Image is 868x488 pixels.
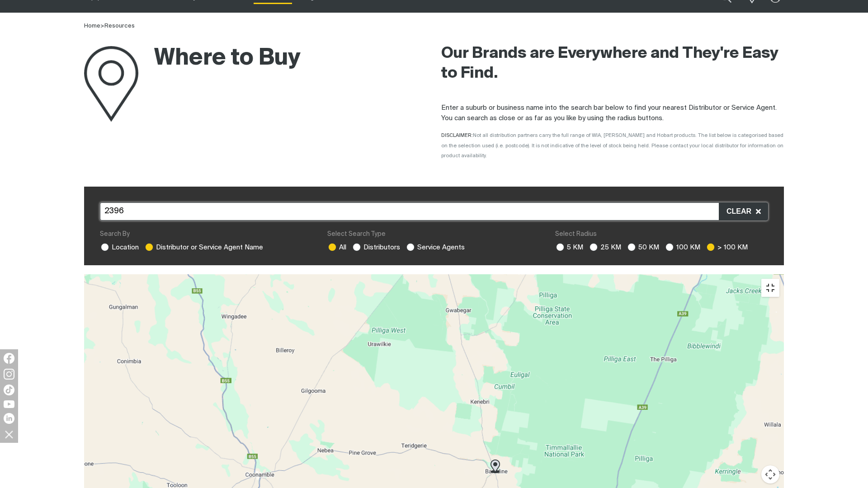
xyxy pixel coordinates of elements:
label: Service Agents [406,244,465,251]
label: 50 KM [627,244,659,251]
label: > 100 KM [706,244,748,251]
label: Location [100,244,139,251]
button: Map camera controls [761,465,779,483]
div: Select Radius [555,230,768,239]
div: Select Search Type [327,230,540,239]
p: Enter a suburb or business name into the search bar below to find your nearest Distributor or Ser... [441,103,784,123]
img: Facebook [4,353,14,364]
label: Distributors [352,244,400,251]
img: TikTok [4,385,14,395]
span: Not all distribution partners carry the full range of WIA, [PERSON_NAME] and Hobart products. The... [441,133,783,158]
a: Resources [104,23,135,29]
label: All [327,244,346,251]
img: Instagram [4,369,14,380]
a: Home [84,23,100,29]
button: Toggle fullscreen view [761,279,779,297]
button: Clear [719,203,768,220]
span: Clear [726,206,756,217]
input: Search name [100,202,768,221]
label: 25 KM [589,244,621,251]
img: LinkedIn [4,413,14,424]
span: > [100,23,104,29]
img: hide socials [1,427,17,442]
label: 100 KM [665,244,700,251]
div: Search By [100,230,313,239]
img: YouTube [4,400,14,408]
h1: Where to Buy [84,44,301,73]
h2: Our Brands are Everywhere and They're Easy to Find. [441,44,784,84]
label: 5 KM [555,244,583,251]
span: DISCLAIMER: [441,133,783,158]
label: Distributor or Service Agent Name [144,244,263,251]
